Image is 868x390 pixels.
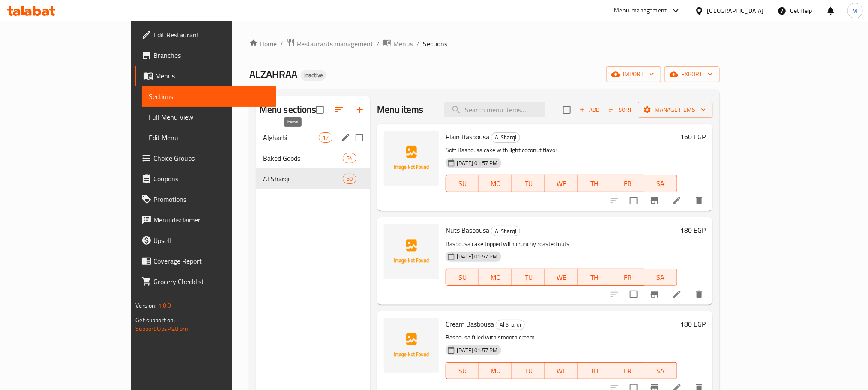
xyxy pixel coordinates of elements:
span: Sort items [603,103,638,117]
button: TH [578,175,611,192]
span: Sections [149,91,269,102]
a: Edit Restaurant [135,24,276,45]
a: Choice Groups [135,148,276,168]
span: Coverage Report [153,256,269,266]
p: Basbousa cake topped with crunchy roasted nuts [446,239,677,249]
span: Sections [423,39,447,49]
h6: 180 EGP [681,224,706,236]
button: Manage items [638,102,713,118]
button: TH [578,362,611,379]
span: Select all sections [311,101,329,119]
span: Cream Basbousa [446,318,494,330]
button: Add [576,103,603,117]
a: Grocery Checklist [135,271,276,292]
a: Restaurants management [287,38,373,49]
span: Menu disclaimer [153,215,269,225]
span: 1.0.0 [158,300,171,311]
div: Al Sharqi [491,226,520,236]
span: TU [515,177,542,190]
button: Branch-specific-item [644,190,665,211]
h6: 180 EGP [681,318,706,330]
span: Select section [558,101,576,119]
button: SA [644,362,677,379]
span: TU [515,365,542,377]
span: Version: [135,300,156,311]
span: Restaurants management [297,39,373,49]
span: ALZAHRAA [249,65,297,84]
span: Promotions [153,194,269,204]
span: MO [482,271,509,284]
span: Sort sections [329,99,350,120]
img: Plain Basbousa [384,131,439,186]
li: / [416,39,419,49]
span: Grocery Checklist [153,276,269,287]
span: TU [515,271,542,284]
span: Menus [155,71,269,81]
span: [DATE] 01:57 PM [453,346,501,354]
button: import [606,66,661,82]
input: search [444,102,545,117]
a: Coupons [135,168,276,189]
span: WE [548,177,575,190]
p: Soft Basbousa cake with light coconut flavor [446,145,677,156]
button: SA [644,175,677,192]
div: Algharbi17edit [256,127,370,148]
a: Full Menu View [142,107,276,127]
span: Inactive [301,72,326,79]
span: 17 [319,134,332,142]
span: M [853,6,858,15]
a: Menus [135,66,276,86]
button: WE [545,175,578,192]
span: Nuts Basbousa [446,224,489,237]
button: export [664,66,720,82]
button: MO [479,175,512,192]
span: export [671,69,713,80]
a: Support.OpsPlatform [135,323,190,334]
a: Sections [142,86,276,107]
button: WE [545,269,578,286]
button: Branch-specific-item [644,284,665,305]
span: TH [581,365,608,377]
span: FR [615,365,641,377]
span: Upsell [153,235,269,246]
span: WE [548,365,575,377]
button: FR [611,175,644,192]
div: Al Sharqi [491,132,520,143]
img: Nuts Basbousa [384,224,439,279]
button: FR [611,269,644,286]
div: items [343,153,356,163]
li: / [280,39,283,49]
span: Add item [576,103,603,117]
span: Coupons [153,174,269,184]
span: Menus [393,39,413,49]
span: Manage items [645,105,706,115]
span: Al Sharqi [491,226,520,236]
a: Branches [135,45,276,66]
div: Algharbi [263,132,319,143]
span: Select to update [625,192,643,210]
span: Edit Restaurant [153,30,269,40]
span: Baked Goods [263,153,343,163]
div: Inactive [301,70,326,81]
span: SA [648,177,674,190]
button: SA [644,269,677,286]
button: WE [545,362,578,379]
button: SU [446,269,479,286]
a: Menu disclaimer [135,210,276,230]
div: Al Sharqi50 [256,168,370,189]
span: SA [648,271,674,284]
span: FR [615,177,641,190]
a: Coverage Report [135,251,276,271]
nav: Menu sections [256,124,370,192]
span: Branches [153,50,269,60]
span: SA [648,365,674,377]
button: Add section [350,99,370,120]
h6: 160 EGP [681,131,706,143]
span: Plain Basbousa [446,130,489,143]
span: Full Menu View [149,112,269,122]
span: SU [449,177,476,190]
nav: breadcrumb [249,38,720,49]
span: Add [578,105,601,115]
span: MO [482,177,509,190]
